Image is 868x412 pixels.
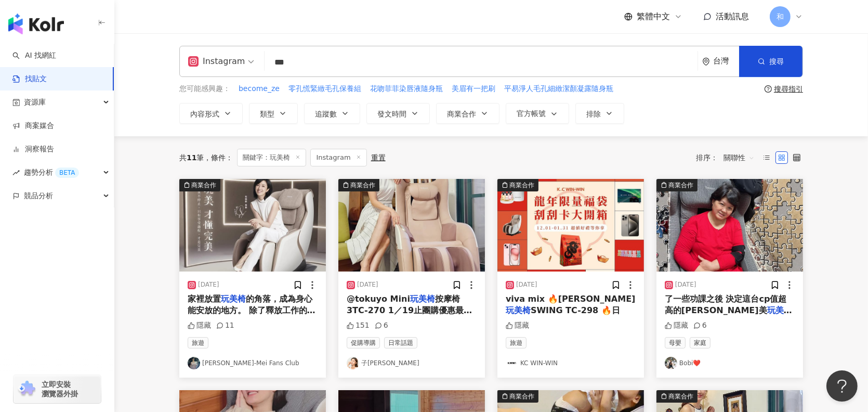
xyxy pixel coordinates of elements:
div: 隱藏 [506,320,529,331]
div: 重置 [371,153,386,162]
img: chrome extension [17,381,37,397]
a: chrome extension立即安裝 瀏覽器外掛 [14,375,101,403]
button: 追蹤數 [304,103,360,124]
span: 平易淨人毛孔細緻潔顏凝露隨身瓶 [504,84,613,94]
div: post-image商業合作 [338,179,485,272]
span: 關聯性 [724,149,755,166]
span: @tokuyo Mini [347,294,410,304]
img: post-image [338,179,485,272]
span: 排除 [586,110,601,118]
span: 活動訊息 [716,11,749,21]
span: 的角落，成為身心能安放的地方。 除了釋放工作的壓力，放鬆運動和旅行過後的疲憊，有時在 [188,294,315,339]
img: logo [8,14,64,34]
div: 11 [216,320,234,331]
div: 排序： [696,149,760,166]
span: 11 [187,153,196,162]
a: searchAI 找網紅 [12,50,56,61]
a: KOL Avatar子[PERSON_NAME] [347,357,477,369]
div: post-image商業合作 [497,179,644,272]
div: 商業合作 [350,180,375,190]
div: 商業合作 [668,180,693,190]
img: KOL Avatar [506,357,518,369]
iframe: Help Scout Beacon - Open [826,370,858,402]
span: 和 [777,11,784,22]
span: 追蹤數 [315,110,337,118]
span: 母嬰 [665,337,686,349]
span: SWING TC-298 🔥日 [531,305,620,315]
div: 151 [347,320,370,331]
a: 商案媒合 [12,121,54,131]
img: post-image [179,179,326,272]
img: KOL Avatar [347,357,359,369]
div: 6 [693,320,707,331]
div: 商業合作 [509,180,534,190]
span: 日常話題 [384,337,417,349]
span: 家庭 [690,337,711,349]
a: KOL AvatarBobi❤️ [665,357,795,369]
div: post-image商業合作 [179,179,326,272]
span: 了一些功課之後 決定這台cp值超高的[PERSON_NAME]美 [665,294,787,315]
button: become_ze [238,83,280,95]
img: post-image [497,179,644,272]
span: question-circle [765,85,772,93]
button: 平易淨人毛孔細緻潔顏凝露隨身瓶 [504,83,614,95]
div: 6 [375,320,388,331]
div: 台灣 [713,57,739,66]
mark: 玩美椅 [221,294,246,304]
button: 搜尋 [739,46,803,77]
button: 類型 [249,103,298,124]
div: [DATE] [516,280,537,289]
span: 商業合作 [447,110,476,118]
span: 關鍵字：玩美椅 [237,149,306,166]
img: KOL Avatar [188,357,200,369]
span: Instagram [310,149,366,166]
div: 商業合作 [509,391,534,402]
span: 美眉有一把刷 [452,84,495,94]
button: 排除 [575,103,624,124]
a: 找貼文 [12,74,47,84]
span: become_ze [239,84,280,94]
span: 競品分析 [24,184,53,208]
mark: 玩美椅 [410,294,435,304]
img: post-image [656,179,803,272]
span: 趨勢分析 [24,161,79,184]
a: KOL Avatar[PERSON_NAME]-Mei Fans Club [188,357,318,369]
mark: 玩美椅 [506,305,531,315]
span: 旅遊 [188,337,208,349]
div: [DATE] [198,280,219,289]
div: 共 筆 [179,153,204,162]
span: 類型 [260,110,274,118]
span: 搜尋 [769,57,784,66]
mark: 玩美椅 [767,305,792,315]
a: KOL AvatarKC WIN-WIN [506,357,636,369]
button: 零孔慌緊緻毛孔保養組 [288,83,362,95]
div: [DATE] [357,280,378,289]
span: 促購導購 [347,337,380,349]
button: 內容形式 [179,103,243,124]
button: 美眉有一把刷 [451,83,496,95]
button: 花吻菲菲染唇液隨身瓶 [370,83,443,95]
div: 隱藏 [665,320,688,331]
span: 旅遊 [506,337,527,349]
span: 條件 ： [204,153,233,162]
span: 資源庫 [24,91,46,114]
span: viva mix 🔥[PERSON_NAME] [506,294,636,304]
span: 內容形式 [190,110,219,118]
a: 洞察報告 [12,144,54,154]
span: 您可能感興趣： [179,84,230,94]
div: 隱藏 [188,320,211,331]
span: rise [12,169,20,176]
div: BETA [55,168,79,178]
img: KOL Avatar [665,357,677,369]
button: 發文時間 [366,103,430,124]
button: 商業合作 [436,103,499,124]
div: [DATE] [675,280,696,289]
span: 家裡放置 [188,294,221,304]
span: 立即安裝 瀏覽器外掛 [42,380,78,398]
span: 零孔慌緊緻毛孔保養組 [288,84,361,94]
span: 官方帳號 [517,109,546,118]
div: 商業合作 [668,391,693,402]
button: 官方帳號 [506,103,569,124]
span: 發文時間 [377,110,406,118]
div: Instagram [188,53,245,70]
